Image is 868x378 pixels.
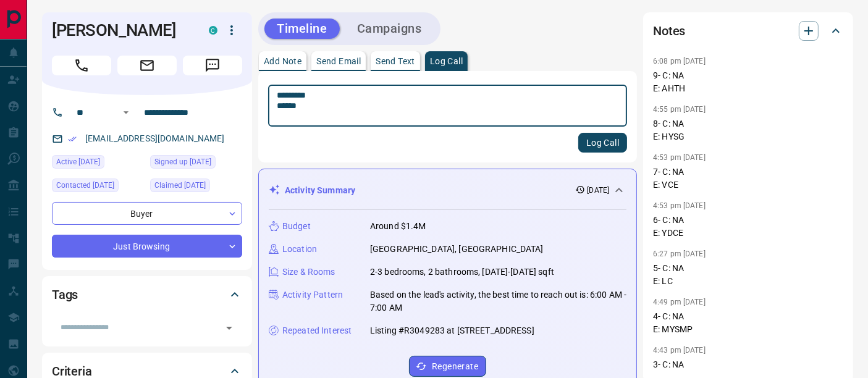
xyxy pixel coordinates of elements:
span: Signed up [DATE] [154,156,211,168]
h1: [PERSON_NAME] [52,20,190,40]
p: Around $1.4M [370,220,426,233]
div: Notes [653,16,843,46]
div: Tags [52,280,242,309]
div: Just Browsing [52,235,242,258]
p: 9- C: NA E: AHTH [653,69,843,95]
p: 6- C: NA E: YDCE [653,214,843,240]
div: Sat Sep 20 2025 [52,155,144,172]
span: Claimed [DATE] [154,179,206,191]
button: Regenerate [409,356,486,377]
p: [GEOGRAPHIC_DATA], [GEOGRAPHIC_DATA] [370,243,544,256]
p: 8- C: NA E: HYSG [653,117,843,143]
p: Budget [282,220,311,233]
p: Listing #R3049283 at [STREET_ADDRESS] [370,324,534,337]
p: Based on the lead's activity, the best time to reach out is: 6:00 AM - 7:00 AM [370,288,626,314]
p: Send Text [376,57,415,65]
button: Open [119,105,133,120]
p: Log Call [430,57,463,65]
p: 2-3 bedrooms, 2 bathrooms, [DATE]-[DATE] sqft [370,266,554,279]
button: Open [221,319,238,337]
span: Call [52,56,111,75]
p: Repeated Interest [282,324,352,337]
span: Contacted [DATE] [56,179,114,191]
p: [DATE] [588,185,610,196]
svg: Email Verified [68,135,77,143]
span: Email [117,56,177,75]
p: 4:49 pm [DATE] [653,298,706,306]
p: 4:53 pm [DATE] [653,201,706,210]
button: Campaigns [345,19,434,39]
div: Fri Oct 10 2025 [52,178,144,196]
p: Location [282,243,317,256]
span: Message [183,56,242,75]
p: Activity Pattern [282,288,343,301]
p: Size & Rooms [282,266,335,279]
div: condos.ca [209,26,217,35]
div: Tue Sep 16 2025 [150,155,242,172]
div: Wed Sep 17 2025 [150,178,242,196]
p: 6:08 pm [DATE] [653,57,706,65]
div: Activity Summary[DATE] [269,179,626,202]
button: Timeline [264,19,340,39]
div: Buyer [52,202,242,225]
h2: Notes [653,21,685,41]
p: Activity Summary [285,184,355,197]
button: Log Call [578,133,627,153]
p: 5- C: NA E: LC [653,262,843,288]
p: 7- C: NA E: VCE [653,166,843,191]
p: 4:55 pm [DATE] [653,105,706,114]
p: 6:27 pm [DATE] [653,250,706,258]
span: Active [DATE] [56,156,100,168]
p: 4:53 pm [DATE] [653,153,706,162]
p: 4- C: NA E: MYSMP [653,310,843,336]
p: Send Email [316,57,361,65]
h2: Tags [52,285,78,304]
p: Add Note [264,57,301,65]
p: 4:43 pm [DATE] [653,346,706,355]
a: [EMAIL_ADDRESS][DOMAIN_NAME] [85,133,225,143]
